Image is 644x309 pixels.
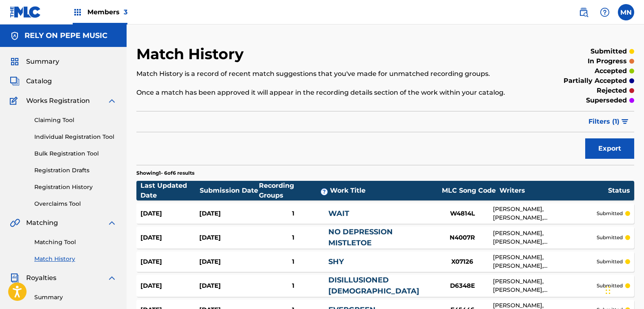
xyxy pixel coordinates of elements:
a: CatalogCatalog [10,76,52,86]
a: Claiming Tool [34,116,117,124]
div: [DATE] [199,233,258,242]
a: Registration History [34,183,117,191]
iframe: Resource Center [621,194,644,260]
img: filter [622,119,628,124]
img: Royalties [10,273,20,283]
p: in progress [588,56,627,66]
p: submitted [591,47,627,56]
a: DISILLUSIONED [DEMOGRAPHIC_DATA] [328,276,419,296]
span: Royalties [26,273,56,283]
p: accepted [595,66,627,76]
div: [DATE] [140,233,199,242]
div: 1 [258,233,329,242]
span: Catalog [26,76,52,86]
div: 1 [258,209,329,218]
button: Export [585,138,634,159]
p: partially accepted [564,76,627,86]
div: 1 [258,257,329,267]
span: 3 [124,8,127,16]
div: Writers [499,186,608,196]
div: Drag [606,278,611,302]
div: Status [608,186,630,196]
p: Match History is a record of recent match suggestions that you've made for unmatched recording gr... [136,69,520,79]
p: Once a match has been approved it will appear in the recording details section of the work within... [136,88,520,98]
button: Filters (1) [584,111,634,132]
div: Recording Groups [259,181,330,200]
a: Individual Registration Tool [34,133,117,141]
p: superseded [586,96,627,105]
p: Showing 1 - 6 of 6 results [136,169,194,177]
a: Registration Drafts [34,166,117,175]
p: submitted [597,282,623,289]
p: rejected [597,86,627,96]
div: Submission Date [200,186,259,196]
iframe: Chat Widget [603,270,644,309]
img: search [579,7,588,17]
span: Filters ( 1 ) [588,117,619,127]
div: [PERSON_NAME], [PERSON_NAME], [PERSON_NAME], [PERSON_NAME] [493,277,597,294]
a: Matching Tool [34,238,117,247]
a: WAIT [328,209,349,218]
div: [DATE] [199,281,258,291]
img: MLC Logo [10,6,41,18]
img: expand [107,96,117,106]
img: help [600,7,610,17]
img: expand [107,218,117,228]
span: Matching [26,218,58,228]
div: [DATE] [199,209,258,218]
div: [PERSON_NAME], [PERSON_NAME], [PERSON_NAME], [PERSON_NAME] [493,229,597,246]
div: 1 [258,281,329,291]
a: SummarySummary [10,57,59,67]
img: expand [107,273,117,283]
span: Members [87,7,127,17]
div: [DATE] [140,209,199,218]
a: Overclaims Tool [34,200,117,208]
div: Work Title [330,186,439,196]
img: Summary [10,57,20,67]
h5: RELY ON PEPE MUSIC [25,31,107,40]
div: Last Updated Date [140,181,200,200]
span: Works Registration [26,96,90,106]
p: submitted [597,258,623,265]
div: MLC Song Code [438,186,499,196]
span: Summary [26,57,59,67]
a: Match History [34,255,117,263]
img: Works Registration [10,96,20,106]
img: Accounts [10,31,20,41]
div: [DATE] [199,257,258,267]
a: NO DEPRESSION MISTLETOE [328,227,393,247]
img: Catalog [10,76,20,86]
img: Top Rightsholders [73,7,82,17]
img: Matching [10,218,20,228]
a: SHY [328,257,344,266]
span: ? [321,189,328,195]
div: W4814L [432,209,493,218]
a: Public Search [575,4,592,20]
div: [DATE] [140,281,199,291]
div: User Menu [618,4,634,20]
div: Help [597,4,613,20]
div: [DATE] [140,257,199,267]
div: D6348E [432,281,493,291]
div: N4007R [432,233,493,242]
h2: Match History [136,45,248,63]
div: X07126 [432,257,493,267]
div: [PERSON_NAME], [PERSON_NAME], [PERSON_NAME], [PERSON_NAME] [493,205,597,222]
div: [PERSON_NAME], [PERSON_NAME], [PERSON_NAME], [PERSON_NAME] [493,253,597,270]
p: submitted [597,234,623,241]
a: Summary [34,293,117,302]
p: submitted [597,210,623,217]
a: Bulk Registration Tool [34,149,117,158]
